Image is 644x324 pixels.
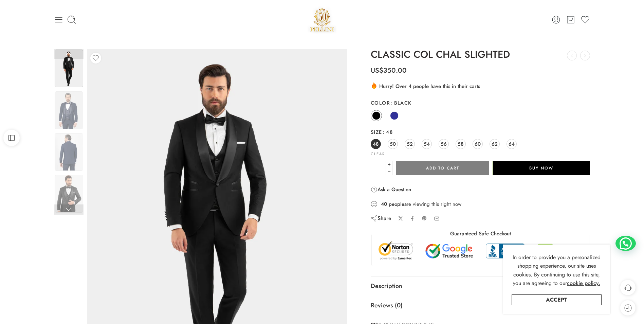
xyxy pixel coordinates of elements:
a: Accept [512,294,602,305]
bdi: 350.00 [371,66,407,75]
img: Ceremony Website 2Artboard 54 [55,133,83,171]
a: 52 [405,139,415,149]
a: Login / Register [551,15,561,24]
span: 62 [492,139,498,148]
div: are viewing this right now [371,200,590,208]
img: Pellini [308,5,337,34]
span: US$ [371,66,383,75]
span: 54 [424,139,430,148]
span: 58 [458,139,463,148]
span: 56 [441,139,447,148]
a: Pin on Pinterest [422,216,427,221]
a: Ask a Question [371,185,411,194]
button: Buy Now [493,161,590,175]
button: Add to cart [396,161,489,175]
span: 64 [509,139,515,148]
a: 60 [473,139,483,149]
span: 60 [475,139,481,148]
div: Share [371,215,391,222]
a: 58 [456,139,466,149]
a: 50 [388,139,398,149]
span: In order to provide you a personalized shopping experience, our site uses cookies. By continuing ... [513,253,601,287]
a: 56 [439,139,449,149]
div: Hurry! Over 4 people have this in their carts [371,82,590,90]
h1: CLASSIC COL CHAL SLIGHTED [371,49,590,60]
legend: Guaranteed Safe Checkout [447,230,514,237]
span: 52 [407,139,413,148]
a: 62 [490,139,500,149]
a: Pellini - [308,5,337,34]
img: Trust [377,241,584,261]
a: Cart [566,15,575,24]
a: Description [371,277,590,296]
label: Color [371,100,590,106]
a: Wishlist [581,15,590,24]
strong: people [389,201,404,208]
label: Size [371,129,590,136]
a: Share on X [398,216,403,221]
span: 48 [373,139,379,148]
a: Clear options [371,152,385,156]
img: Ceremony Website 2Artboard 54 [55,50,83,87]
a: 48 [371,139,381,149]
input: Product quantity [371,161,386,175]
a: 54 [422,139,432,149]
a: Email to your friends [434,216,440,221]
span: 48 [382,128,393,136]
span: Black [390,99,412,106]
img: Ceremony Website 2Artboard 54 [55,91,83,129]
a: Share on Facebook [410,216,415,221]
a: 64 [507,139,517,149]
a: cookie policy. [567,279,600,288]
strong: 40 [381,201,387,208]
a: Reviews (0) [371,296,590,315]
span: 50 [390,139,396,148]
img: Ceremony Website 2Artboard 54 [55,175,83,213]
